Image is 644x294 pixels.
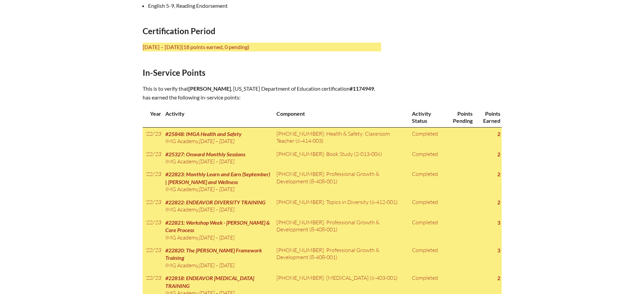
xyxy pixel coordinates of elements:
[143,196,163,216] td: '22/'23
[497,171,500,177] strong: 2
[143,26,381,36] h2: Certification Period
[274,216,409,244] td: [PHONE_NUMBER]: Professional Growth & Development (8-408-001)
[199,234,234,241] span: [DATE] – [DATE]
[188,85,231,92] span: [PERSON_NAME]
[274,196,409,216] td: [PHONE_NUMBER]: Topics in Diversity (6-412-001)
[165,158,198,165] span: IMG Academy
[497,275,500,281] strong: 2
[497,151,500,157] strong: 2
[163,127,274,148] td: ,
[163,216,274,244] td: ,
[143,84,381,102] p: This is to verify that , [US_STATE] Department of Education certification , has earned the follow...
[163,168,274,196] td: ,
[474,107,501,127] th: Points Earned
[165,262,198,269] span: IMG Academy
[165,219,270,233] span: #22821: Workshop Week - [PERSON_NAME] & Core Process
[143,148,163,168] td: '22/'23
[409,216,444,244] td: Completed
[274,148,409,168] td: [PHONE_NUMBER]: Book Study (2-013-006)
[444,107,474,127] th: Points Pending
[409,148,444,168] td: Completed
[497,199,500,205] strong: 2
[143,216,163,244] td: '22/'23
[163,244,274,272] td: ,
[165,247,262,261] span: #22820: The [PERSON_NAME] Framework Training
[199,262,234,269] span: [DATE] – [DATE]
[182,44,249,50] span: (18 points earned, 0 pending)
[148,1,387,10] li: English 5-9, Reading Endorsement
[497,247,500,253] strong: 3
[497,131,500,137] strong: 2
[165,138,198,144] span: IMG Academy
[350,85,374,92] b: #1174949
[409,244,444,272] td: Completed
[199,186,234,193] span: [DATE] – [DATE]
[163,196,274,216] td: ,
[199,206,234,213] span: [DATE] – [DATE]
[409,168,444,196] td: Completed
[497,219,500,226] strong: 3
[143,244,163,272] td: '22/'23
[143,107,163,127] th: Year
[163,107,274,127] th: Activity
[165,171,270,185] span: #22823: Monthly Learn and Earn (September) | [PERSON_NAME] and Wellness
[409,127,444,148] td: Completed
[165,275,254,289] span: #22818: ENDEAVOR [MEDICAL_DATA] TRAINING
[274,244,409,272] td: [PHONE_NUMBER]: Professional Growth & Development (8-408-001)
[165,234,198,241] span: IMG Academy
[165,206,198,213] span: IMG Academy
[165,186,198,193] span: IMG Academy
[165,199,266,205] span: #22822: ENDEAVOR DIVERSITY TRAINING
[409,196,444,216] td: Completed
[143,43,381,51] p: [DATE] – [DATE]
[274,168,409,196] td: [PHONE_NUMBER]: Professional Growth & Development (8-408-001)
[409,107,444,127] th: Activity Status
[165,151,245,157] span: #25327: Onward Monthly Sessions
[274,107,409,127] th: Component
[143,168,163,196] td: '22/'23
[199,158,234,165] span: [DATE] – [DATE]
[143,127,163,148] td: '22/'23
[163,148,274,168] td: ,
[165,131,242,137] span: #25848: IMGA Health and Safety
[274,127,409,148] td: [PHONE_NUMBER]: Health & Safety: Classroom Teacher (6-414-003)
[143,68,381,77] h2: In-Service Points
[199,138,234,144] span: [DATE] – [DATE]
